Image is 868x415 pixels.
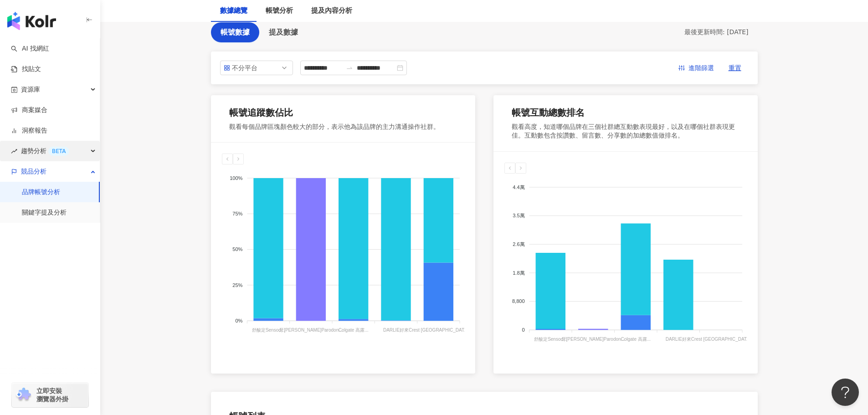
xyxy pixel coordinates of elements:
tspan: Colgate 高露... [338,328,368,333]
tspan: 1.8萬 [513,270,524,276]
div: 提及內容分析 [311,5,352,16]
tspan: 舒酸定Sensod... [252,328,284,333]
div: 觀看每個品牌區塊顏色較大的部分，表示他為該品牌的主力溝通操作社群。 [229,123,440,132]
tspan: Colgate 高露... [621,337,651,342]
div: BETA [48,147,69,156]
span: 立即安裝 瀏覽器外掛 [36,387,68,403]
iframe: Help Scout Beacon - Open [832,379,859,406]
span: to [346,64,353,72]
tspan: 0 [522,327,524,333]
button: 重置 [721,61,749,75]
div: 帳號分析 [266,5,293,16]
span: 競品分析 [21,161,46,182]
tspan: 牙[PERSON_NAME]Parodon... [561,337,624,342]
a: 關鍵字提及分析 [22,208,67,217]
button: 帳號數據 [211,22,259,42]
tspan: 0% [235,318,242,323]
img: chrome extension [15,388,32,402]
tspan: 50% [232,247,242,252]
tspan: 25% [232,282,242,288]
tspan: DARLIE好來 [383,328,408,333]
a: chrome extension立即安裝 瀏覽器外掛 [12,383,88,407]
button: 提及數據 [259,22,308,42]
div: 帳號互動總數排名 [512,106,585,119]
a: 商案媒合 [11,106,47,115]
tspan: 3.5萬 [513,213,524,218]
button: 進階篩選 [671,61,721,75]
span: 進階篩選 [688,61,714,76]
span: swap-right [346,64,353,72]
div: 帳號追蹤數佔比 [229,106,293,119]
span: rise [11,148,17,154]
div: 不分平台 [232,61,262,75]
span: 重置 [729,61,741,76]
tspan: 2.6萬 [513,241,524,247]
tspan: 舒酸定Sensod... [534,337,567,342]
span: 資源庫 [21,79,40,100]
a: 洞察報告 [11,126,47,135]
img: logo [7,12,56,30]
tspan: 4.4萬 [513,184,524,190]
tspan: Crest [GEOGRAPHIC_DATA] [408,328,468,333]
tspan: Crest [GEOGRAPHIC_DATA] [691,337,750,342]
div: 觀看高度，知道哪個品牌在三個社群總互動數表現最好，以及在哪個社群表現更佳。互動數包含按讚數、留言數、分享數的加總數值做排名。 [512,123,740,140]
tspan: 100% [230,175,242,181]
span: 帳號數據 [221,28,250,36]
tspan: 8,800 [512,298,525,304]
tspan: 75% [232,211,242,216]
div: 最後更新時間: [DATE] [684,28,749,37]
a: 找貼文 [11,65,41,74]
tspan: 牙[PERSON_NAME]Parodon... [279,328,342,333]
tspan: DARLIE好來 [665,337,691,342]
a: 品牌帳號分析 [22,188,60,197]
div: 數據總覽 [220,5,247,16]
span: 提及數據 [269,28,298,36]
a: searchAI 找網紅 [11,44,49,53]
span: 趨勢分析 [21,141,69,161]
